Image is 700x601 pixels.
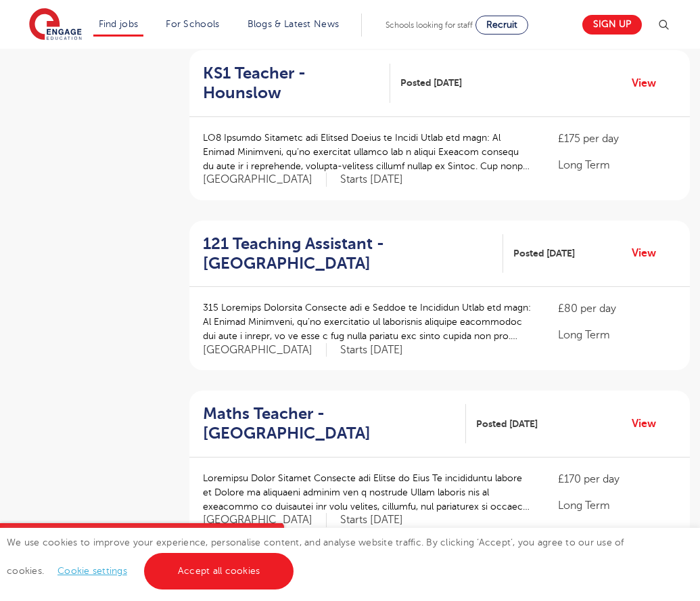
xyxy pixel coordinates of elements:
a: Sign up [582,15,642,35]
a: Blogs & Latest News [248,19,340,29]
p: Starts [DATE] [340,173,403,187]
img: Engage Education [29,8,82,42]
p: Starts [DATE] [340,343,403,357]
p: Starts [DATE] [340,513,403,527]
a: KS1 Teacher - Hounslow [203,64,390,103]
a: View [632,415,666,432]
span: Recruit [486,20,517,30]
a: Find jobs [99,19,139,29]
span: Posted [DATE] [476,417,538,431]
a: Cookie settings [57,566,127,576]
p: £170 per day [558,471,676,487]
span: [GEOGRAPHIC_DATA] [203,173,327,187]
span: Posted [DATE] [400,76,462,90]
span: Posted [DATE] [513,246,575,261]
p: £175 per day [558,131,676,147]
p: Loremipsu Dolor Sitamet Consecte adi Elitse do Eius Te incididuntu labore et Dolore ma aliquaeni ... [203,471,531,514]
a: Maths Teacher - [GEOGRAPHIC_DATA] [203,404,466,443]
a: For Schools [166,19,219,29]
p: £80 per day [558,300,676,317]
p: Long Term [558,157,676,173]
a: Recruit [475,16,528,35]
p: Long Term [558,327,676,343]
p: Long Term [558,497,676,514]
a: View [632,244,666,262]
p: 315 Loremips Dolorsita Consecte adi e Seddoe te Incididun Utlab etd magn: Al Enimad Minimveni, qu... [203,300,531,343]
button: Close [257,523,284,550]
span: [GEOGRAPHIC_DATA] [203,513,327,527]
a: 121 Teaching Assistant - [GEOGRAPHIC_DATA] [203,234,503,273]
h2: 121 Teaching Assistant - [GEOGRAPHIC_DATA] [203,234,492,273]
span: We use cookies to improve your experience, personalise content, and analyse website traffic. By c... [7,537,624,576]
a: Accept all cookies [144,553,294,589]
p: LO8 Ipsumdo Sitametc adi Elitsed Doeius te Incidi Utlab etd magn: Al Enimad Minimveni, qu’no exer... [203,131,531,173]
a: View [632,74,666,92]
h2: KS1 Teacher - Hounslow [203,64,379,103]
h2: Maths Teacher - [GEOGRAPHIC_DATA] [203,404,455,443]
span: Schools looking for staff [386,20,473,30]
span: [GEOGRAPHIC_DATA] [203,343,327,357]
